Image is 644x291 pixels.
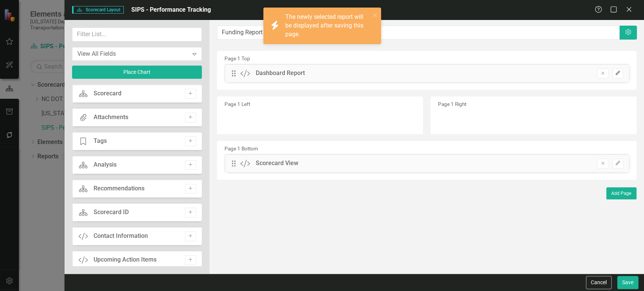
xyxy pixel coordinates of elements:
[94,161,117,169] div: Analysis
[77,49,189,58] div: View All Fields
[94,89,121,98] div: Scorecard
[72,66,202,79] button: Place Chart
[224,101,250,107] small: Page 1 Left
[94,184,144,193] div: Recommendations
[131,6,211,13] span: SIPS - Performance Tracking
[72,28,202,41] input: Filter List...
[256,69,305,78] div: Dashboard Report
[224,145,258,152] small: Page 1 Bottom
[72,6,124,14] span: Scorecard Layout
[438,101,466,107] small: Page 1 Right
[586,276,612,289] button: Cancel
[617,276,638,289] button: Save
[373,11,378,19] button: close
[256,159,298,168] div: Scorecard View
[285,13,370,39] div: The newly selected report will be displayed after saving this page.
[606,187,636,199] button: Add Page
[94,256,157,264] div: Upcoming Action Items
[217,26,620,40] input: Layout Name
[224,55,250,61] small: Page 1 Top
[94,208,129,217] div: Scorecard ID
[94,232,148,240] div: Contact Information
[94,113,128,122] div: Attachments
[94,137,107,145] div: Tags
